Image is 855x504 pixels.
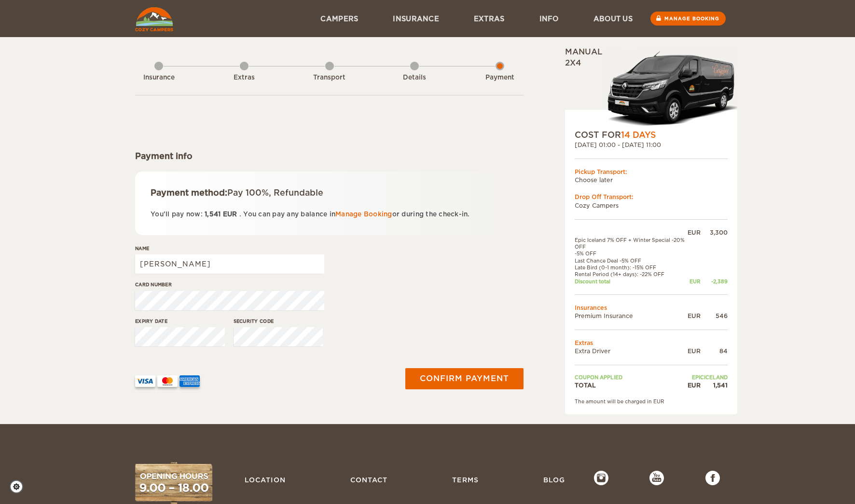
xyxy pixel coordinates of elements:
p: You'll pay now: . You can pay any balance in or during the check-in. [151,209,508,220]
div: 546 [701,312,728,320]
label: Expiry date [135,318,225,325]
div: EUR [688,312,701,320]
div: 1,541 [701,381,728,389]
div: EUR [688,228,701,237]
label: Security code [234,318,323,325]
img: AMEX [179,375,200,387]
span: 1,541 [205,211,221,218]
td: Rental Period (14+ days): -22% OFF [575,271,688,278]
div: Transport [303,73,356,82]
div: EUR [688,347,701,355]
td: -5% OFF [575,250,688,257]
td: Extra Driver [575,347,688,355]
label: Card number [135,281,324,288]
td: Choose later [575,176,728,184]
a: Cookie settings [10,480,29,493]
img: Langur-m-c-logo-2.png [604,50,737,129]
div: 84 [701,347,728,355]
td: Premium Insurance [575,312,688,320]
div: 3,300 [701,228,728,237]
a: Contact [345,471,392,489]
img: Cozy Campers [135,7,173,31]
div: Payment [473,73,526,82]
td: TOTAL [575,381,688,389]
div: Payment info [135,150,524,162]
img: VISA [135,375,155,387]
div: COST FOR [575,129,728,141]
img: mastercard [157,375,178,387]
div: Insurance [132,73,185,82]
td: Cozy Campers [575,201,728,210]
a: Location [240,471,290,489]
span: EUR [223,211,237,218]
button: Confirm payment [405,368,524,389]
div: Details [388,73,441,82]
div: -2,389 [701,278,728,285]
label: Name [135,245,324,252]
div: The amount will be charged in EUR [575,398,728,405]
td: Insurances [575,304,728,312]
td: Late Bird (0-1 month): -15% OFF [575,264,688,271]
div: [DATE] 01:00 - [DATE] 11:00 [575,141,728,149]
div: EUR [688,381,701,389]
a: Blog [538,471,570,489]
div: Drop Off Transport: [575,193,728,201]
td: EPICICELAND [688,374,728,381]
td: Discount total [575,278,688,285]
div: EUR [688,278,701,285]
td: Extras [575,339,728,347]
div: Manual 2x4 [565,47,737,129]
a: Manage booking [650,12,726,26]
td: Coupon applied [575,374,688,381]
span: 14 Days [621,130,656,140]
td: Last Chance Deal -5% OFF [575,257,688,264]
td: Epic Iceland 7% OFF + Winter Special -20% OFF [575,237,688,251]
div: Payment method: [151,187,508,199]
div: Extras [218,73,271,82]
a: Terms [447,471,483,489]
div: Pickup Transport: [575,168,728,176]
a: Manage Booking [335,211,392,218]
span: Pay 100%, Refundable [227,188,323,198]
